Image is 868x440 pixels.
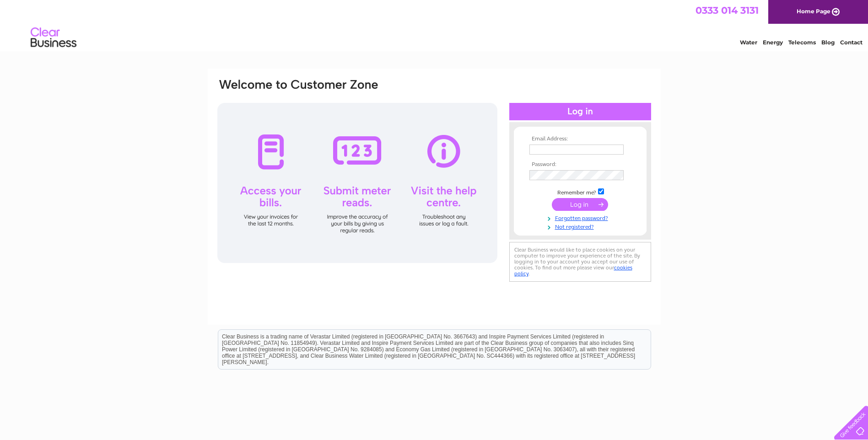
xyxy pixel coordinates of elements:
[529,213,633,222] a: Forgotten password?
[695,5,759,16] a: 0333 014 3131
[514,264,632,277] a: cookies policy
[788,39,816,46] a: Telecoms
[527,161,633,168] th: Password:
[527,187,633,196] td: Remember me?
[218,5,651,44] div: Clear Business is a trading name of Verastar Limited (registered in [GEOGRAPHIC_DATA] No. 3667643...
[821,39,835,46] a: Blog
[763,39,783,46] a: Energy
[529,222,633,231] a: Not registered?
[740,39,757,46] a: Water
[30,24,77,52] img: logo.png
[527,136,633,142] th: Email Address:
[840,39,863,46] a: Contact
[509,242,651,282] div: Clear Business would like to place cookies on your computer to improve your experience of the sit...
[552,198,608,211] input: Submit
